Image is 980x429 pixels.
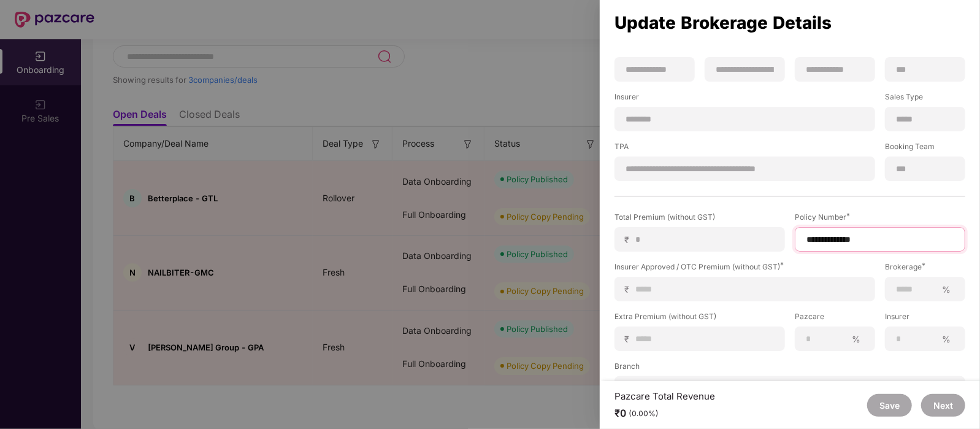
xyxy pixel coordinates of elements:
button: Save [867,394,912,417]
label: Extra Premium (without GST) [614,311,785,327]
span: ₹ [624,333,634,345]
button: Next [921,394,965,417]
span: ₹ [624,284,634,295]
div: Pazcare Total Revenue [614,390,715,402]
label: Branch [614,361,965,376]
div: ₹0 [614,407,715,420]
span: % [937,284,955,295]
span: % [847,333,865,345]
label: Sales Type [885,91,965,107]
label: Insurer [614,91,875,107]
div: Insurer Approved / OTC Premium (without GST) [614,261,875,272]
div: (0.00%) [629,409,659,419]
span: ₹ [624,234,634,245]
div: Policy Number [795,212,965,222]
span: % [937,333,955,345]
div: Brokerage [885,261,965,272]
label: TPA [614,141,875,157]
label: Booking Team [885,141,965,157]
div: Update Brokerage Details [614,16,965,29]
label: Pazcare [795,311,875,327]
label: Insurer [885,311,965,327]
label: Total Premium (without GST) [614,212,785,227]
